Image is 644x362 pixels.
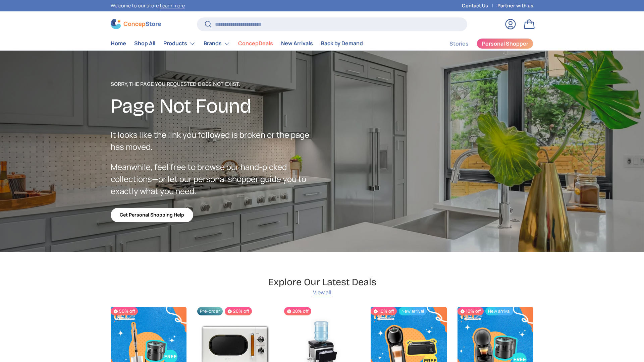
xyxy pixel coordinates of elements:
a: View all [313,288,331,296]
nav: Primary [111,37,363,50]
a: Get Personal Shopping Help [111,208,193,222]
p: Welcome to our store. [111,2,185,9]
summary: Products [159,37,200,50]
p: It looks like the link you followed is broken or the page has moved. [111,129,322,153]
a: New Arrivals [281,37,313,50]
summary: Brands [200,37,234,50]
h2: Explore Our Latest Deals [268,276,376,288]
a: ConcepDeals [238,37,273,50]
span: New arrival [485,307,513,315]
p: Meanwhile, feel free to browse our hand-picked collections—or let our personal shopper guide you ... [111,161,322,197]
span: 10% off [458,307,484,315]
span: Personal Shopper [482,41,528,46]
a: Stories [449,37,469,50]
img: ConcepStore [111,19,161,29]
span: New arrival [399,307,427,315]
p: Sorry, the page you requested does not exist. [111,80,322,88]
a: Home [111,37,126,50]
a: Shop All [134,37,155,50]
span: 10% off [371,307,397,315]
span: Pre-order [197,307,223,315]
span: 20% off [225,307,252,315]
a: Personal Shopper [477,38,533,49]
span: 20% off [284,307,311,315]
h2: Page Not Found [111,94,322,119]
a: Learn more [160,2,185,9]
nav: Secondary [433,37,533,50]
a: Brands [204,37,230,50]
a: Partner with us [497,2,533,9]
a: Contact Us [462,2,497,9]
a: Products [163,37,196,50]
span: 50% off [111,307,138,315]
a: Back by Demand [321,37,363,50]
